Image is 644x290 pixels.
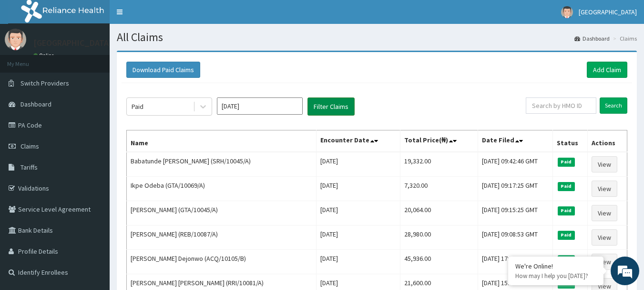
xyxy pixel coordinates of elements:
th: Date Filed [478,130,552,152]
a: View [592,181,617,197]
th: Encounter Date [316,130,400,152]
span: Paid [558,206,575,215]
td: [DATE] 09:42:46 GMT [478,152,552,177]
span: Paid [558,231,575,239]
div: We're Online! [515,262,596,270]
td: 45,936.00 [400,250,478,274]
a: View [592,205,617,221]
img: User Image [561,6,573,18]
td: [DATE] [316,177,400,201]
td: Babatunde [PERSON_NAME] (SRH/10045/A) [127,152,317,177]
td: [DATE] [316,226,400,250]
input: Search [600,97,627,114]
td: [DATE] 09:08:53 GMT [478,226,552,250]
div: Paid [132,102,143,111]
td: [DATE] [316,250,400,274]
a: Add Claim [587,62,627,78]
span: Dashboard [20,100,51,108]
span: Tariffs [20,163,38,172]
div: Chat with us now [50,54,160,66]
td: 28,980.00 [400,226,478,250]
td: [PERSON_NAME] (REB/10087/A) [127,226,317,250]
th: Status [552,130,587,152]
button: Download Paid Claims [126,62,200,78]
textarea: Type your message and hit 'Enter' [5,191,182,224]
a: View [592,229,617,246]
input: Search by HMO ID [526,97,596,114]
td: 19,332.00 [400,152,478,177]
span: Claims [20,142,39,150]
h1: All Claims [117,31,637,43]
td: [DATE] [316,201,400,226]
th: Name [127,130,317,152]
a: Dashboard [574,34,610,43]
span: Paid [558,158,575,166]
td: [DATE] 17:38:05 GMT [478,250,552,274]
a: Online [33,52,56,59]
a: View [592,254,617,270]
th: Actions [587,130,627,152]
span: [GEOGRAPHIC_DATA] [579,8,637,16]
li: Claims [611,34,637,43]
span: We're online! [55,85,132,182]
img: d_794563401_company_1708531726252_794563401 [18,48,39,72]
p: How may I help you today? [515,272,596,280]
input: Select Month and Year [217,97,303,115]
td: 7,320.00 [400,177,478,201]
td: 20,064.00 [400,201,478,226]
span: Paid [558,182,575,191]
p: [GEOGRAPHIC_DATA] [33,39,112,47]
a: View [592,156,617,172]
td: [PERSON_NAME] (GTA/10045/A) [127,201,317,226]
img: User Image [5,29,26,50]
button: Filter Claims [307,97,355,116]
span: Paid [558,255,575,264]
span: Switch Providers [20,79,69,87]
td: [DATE] 09:17:25 GMT [478,177,552,201]
td: [PERSON_NAME] Dejonwo (ACQ/10105/B) [127,250,317,274]
div: Minimize live chat window [156,5,179,28]
td: Ikpe Odeba (GTA/10069/A) [127,177,317,201]
td: [DATE] 09:15:25 GMT [478,201,552,226]
th: Total Price(₦) [400,130,478,152]
td: [DATE] [316,152,400,177]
